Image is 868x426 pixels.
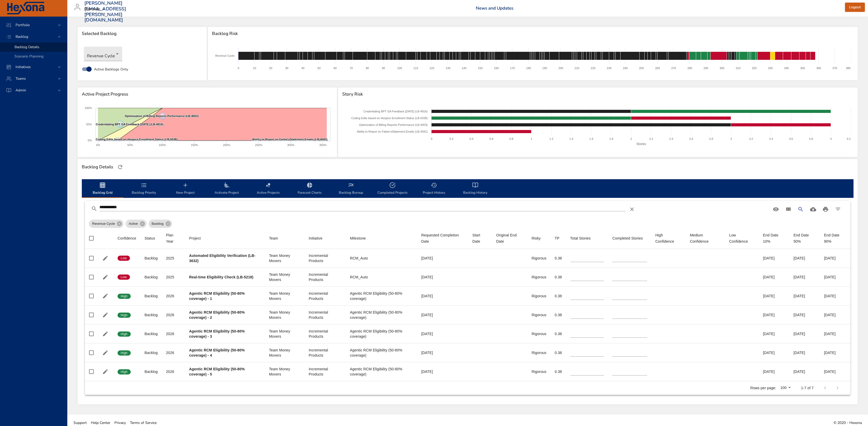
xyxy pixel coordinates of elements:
text: 4.2 [847,137,850,140]
div: Revenue Cycle [89,220,123,228]
div: Sort [690,232,721,244]
text: 2.6 [689,137,693,140]
div: Backlog [144,331,158,336]
text: Ability to Report on Failed eStatement Emails (LB-4591) [357,130,427,133]
div: Rigorous [531,331,546,336]
div: Team Money Movers [269,310,300,320]
div: 2026 [166,350,181,355]
div: End Date 10% [763,232,785,244]
div: Table Toolbar [85,201,850,218]
span: Backlog Grid [85,182,120,196]
div: Rigorous [531,369,546,374]
div: [DATE] [421,350,464,355]
input: Search [99,203,626,211]
span: Active Projects [251,182,286,196]
span: TP [555,235,562,241]
div: Team Money Movers [269,253,300,263]
text: 340 [784,67,789,70]
div: Low Confidence [729,232,755,244]
button: View Columns [782,203,794,215]
text: 220 [590,67,595,70]
span: Teams [11,76,30,81]
b: Agentic RCM Eligibility (50-80% coverage) - 1 [189,291,245,301]
div: [DATE] [824,275,846,280]
div: Rigorous [531,312,546,317]
text: 110 [413,67,418,70]
div: Sort [118,235,136,241]
text: 0.6 [489,137,493,140]
div: Backlog [144,275,158,280]
span: High [118,313,131,317]
text: 210 [574,67,579,70]
text: 190 [542,67,547,70]
div: [DATE] [421,312,464,317]
div: Backlog [144,369,158,374]
span: Backlog [149,221,167,226]
text: 2.4 [669,137,673,140]
span: Project [189,235,261,241]
span: Backlog Burnup [333,182,369,196]
text: 80 [366,67,369,70]
text: 1.6 [589,137,593,140]
button: Edit Project Details [101,368,109,376]
text: 360 [816,67,821,70]
div: Incremental Products [309,272,341,282]
div: [DATE] [793,369,816,374]
div: End Date 50% [793,232,816,244]
div: 2025 [166,275,181,280]
span: Privacy [114,420,126,425]
div: Team Money Movers [269,348,300,358]
p: Rows per page: [750,385,776,391]
div: Rigorous [531,256,546,261]
button: Download CSV [807,203,819,215]
text: Optimization of Billing Reports Performance (LB-4003) [125,114,199,118]
text: 3.2 [749,137,753,140]
text: Credentialing BPT GA Feedback [DATE] (LB-4816) [96,123,163,126]
button: Edit Project Details [101,349,109,357]
div: Rigorous [531,275,546,280]
div: Risky [531,235,541,241]
div: 0.38 [555,369,562,374]
div: [DATE] [421,369,464,374]
button: Edit Project Details [101,273,109,281]
div: Initiative [309,235,322,241]
div: Sort [555,235,559,241]
div: 2025 [166,256,181,261]
div: Agentic RCM Eligibility (50-80% coverage) [350,329,413,339]
span: Activate Project [209,182,244,196]
div: Sort [269,235,278,241]
div: Sort [612,235,643,241]
div: [DATE] [763,256,785,261]
div: Rigorous [531,293,546,299]
div: Agentic RCM Eligibility (50-80% coverage) [350,291,413,301]
div: Start Date [472,232,488,244]
span: Original End Date [496,232,523,244]
span: High [118,332,131,336]
div: Sort [144,235,155,241]
div: 0.38 [555,312,562,317]
button: Print [819,203,832,215]
text: 330 [768,67,772,70]
text: Revenue Cycle [215,54,235,57]
text: 4 [830,137,831,140]
b: Agentic RCM Eligibility (50-80% coverage) - 5 [189,367,245,376]
div: Backlog [144,350,158,355]
text: 90 [382,67,385,70]
text: 40 [301,67,304,70]
div: [DATE] [763,331,785,336]
div: [DATE] [421,293,464,299]
div: [DATE] [763,369,785,374]
div: Agentic RCM Eligibility (50-80% coverage) [350,348,413,358]
span: High [118,351,131,355]
span: © 2020 - Hexona [834,420,862,425]
div: 0.38 [555,256,562,261]
text: 50% [127,143,133,147]
span: Backlog Risk [212,31,854,36]
div: 2026 [166,369,181,374]
b: Automated Eligibility Verification (LB-3632) [189,254,256,263]
b: Agentic RCM Eligibility (50-80% coverage) - 4 [189,348,245,357]
div: Confidence [118,235,136,241]
div: Team Money Movers [269,291,300,301]
text: 130 [446,67,450,70]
